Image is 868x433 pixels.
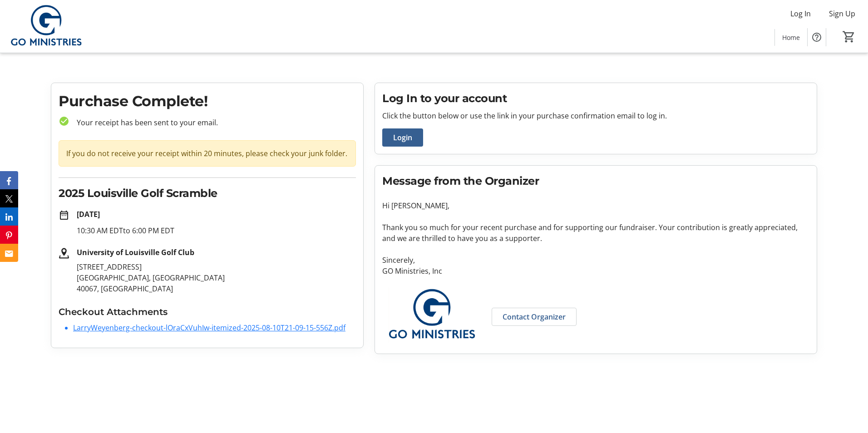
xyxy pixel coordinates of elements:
[783,6,818,21] button: Log In
[822,6,863,21] button: Sign Up
[59,90,356,112] h1: Purchase Complete!
[382,110,809,121] p: Click the button below or use the link in your purchase confirmation email to log in.
[59,116,69,127] mat-icon: check_circle
[782,33,800,42] span: Home
[59,305,356,319] h3: Checkout Attachments
[59,140,356,167] div: If you do not receive your receipt within 20 minutes, please check your junk folder.
[841,29,857,45] button: Cart
[77,247,194,257] strong: University of Louisville Golf Club
[382,200,809,211] p: Hi [PERSON_NAME],
[393,132,412,143] span: Login
[503,311,566,322] span: Contact Organizer
[77,261,356,294] p: [STREET_ADDRESS] [GEOGRAPHIC_DATA], [GEOGRAPHIC_DATA] 40067, [GEOGRAPHIC_DATA]
[73,323,345,333] a: LarryWeyenberg-checkout-lOraCxVuhIw-itemized-2025-08-10T21-09-15-556Z.pdf
[775,29,807,46] a: Home
[77,209,100,219] strong: [DATE]
[77,225,356,236] p: 10:30 AM EDT to 6:00 PM EDT
[5,4,86,49] img: GO Ministries, Inc's Logo
[808,28,826,46] button: Help
[382,255,809,266] p: Sincerely,
[790,8,811,19] span: Log In
[59,210,69,221] mat-icon: date_range
[829,8,855,19] span: Sign Up
[382,128,423,147] button: Login
[382,90,809,107] h2: Log In to your account
[59,185,356,202] h2: 2025 Louisville Golf Scramble
[492,308,577,326] a: Contact Organizer
[382,173,809,189] h2: Message from the Organizer
[382,266,809,276] p: GO Ministries, Inc
[382,222,809,244] p: Thank you so much for your recent purchase and for supporting our fundraiser. Your contribution i...
[69,117,356,128] p: Your receipt has been sent to your email.
[382,287,481,343] img: GO Ministries, Inc logo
